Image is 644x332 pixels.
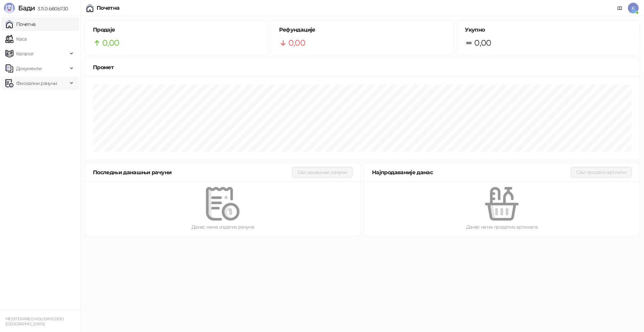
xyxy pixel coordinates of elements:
[18,4,35,12] span: Бади
[97,5,120,11] div: Почетна
[16,77,57,90] span: Фискални рачуни
[375,223,629,231] div: Данас нема продатих артикала
[93,168,292,177] div: Последњи данашњи рачуни
[628,3,639,13] span: K
[5,32,26,46] a: Каса
[5,17,36,31] a: Почетна
[571,167,632,178] button: Сви продати артикли
[96,223,350,231] div: Данас нема издатих рачуна
[5,317,64,326] small: MEDITERANEO HOLIDAYS DOO [GEOGRAPHIC_DATA]
[35,6,68,12] span: 3.11.0-b80b730
[474,37,491,49] span: 0,00
[372,168,571,177] div: Најпродаваније данас
[614,3,625,13] a: Документација
[4,3,15,13] img: Logo
[16,62,42,75] span: Документи
[292,167,353,178] button: Сви данашњи рачуни
[93,26,260,34] h5: Продаје
[93,63,632,72] div: Промет
[288,37,305,49] span: 0,00
[102,37,119,49] span: 0,00
[16,47,34,60] span: Каталог
[465,26,632,34] h5: Укупно
[279,26,446,34] h5: Рефундације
